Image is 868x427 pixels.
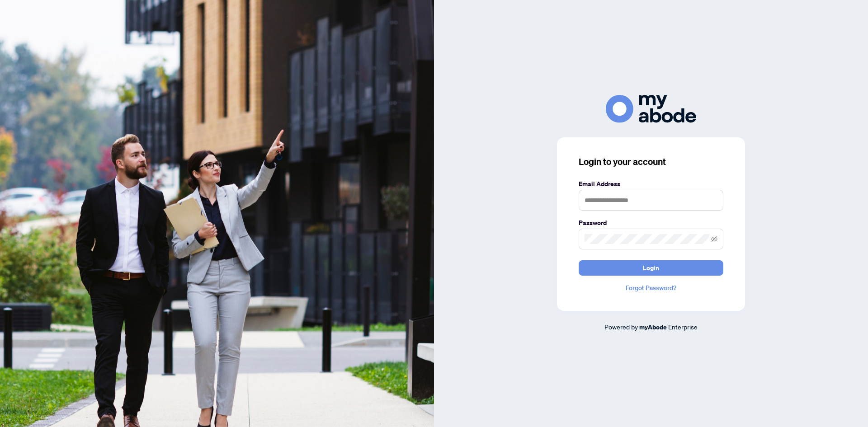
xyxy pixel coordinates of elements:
span: Powered by [604,323,638,331]
span: Enterprise [668,323,698,331]
a: myAbode [639,322,667,332]
label: Email Address [579,179,723,189]
a: Forgot Password? [579,283,723,293]
img: ma-logo [606,95,696,122]
button: Login [579,260,723,276]
label: Password [579,218,723,228]
span: eye-invisible [711,236,717,242]
h3: Login to your account [579,155,723,168]
span: Login [643,261,659,275]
